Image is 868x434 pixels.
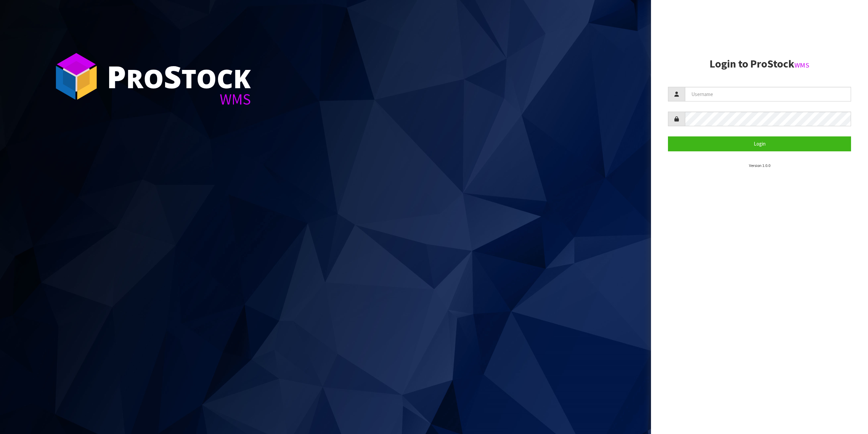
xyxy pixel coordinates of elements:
span: P [107,56,126,97]
small: Version 1.0.0 [749,163,770,168]
small: WMS [794,61,809,70]
span: S [164,56,181,97]
button: Login [668,136,851,151]
input: Username [685,87,851,101]
div: WMS [107,92,251,107]
div: ro tock [107,61,251,92]
h2: Login to ProStock [668,58,851,70]
img: ProStock Cube [51,51,102,102]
